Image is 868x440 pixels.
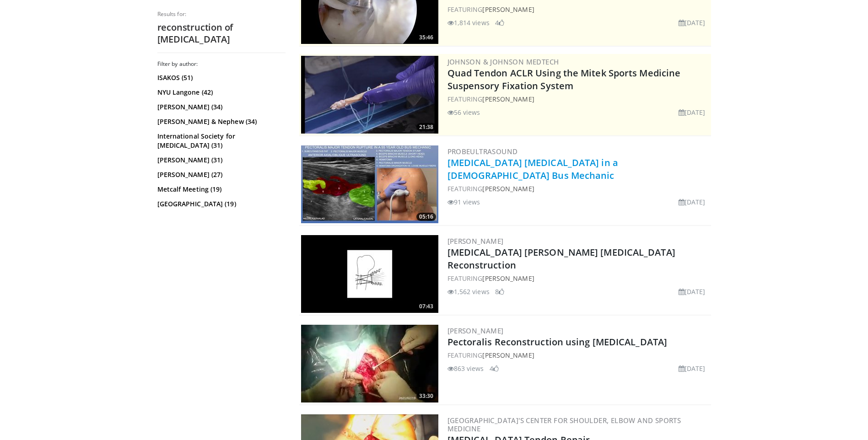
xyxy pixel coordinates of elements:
span: 21:38 [416,123,436,131]
li: [DATE] [679,364,706,373]
li: [DATE] [679,287,706,296]
span: 33:30 [416,392,436,400]
h2: reconstruction of [MEDICAL_DATA] [157,21,286,45]
div: FEATURING [447,5,709,14]
div: FEATURING [447,94,709,104]
a: 05:16 [301,145,438,223]
a: Probeultrasound [447,147,518,156]
a: [PERSON_NAME] [482,95,534,103]
a: [PERSON_NAME] & Nephew (34) [157,117,283,126]
a: [MEDICAL_DATA] [PERSON_NAME] [MEDICAL_DATA] Reconstruction [447,246,675,271]
div: FEATURING [447,274,709,283]
a: [PERSON_NAME] [482,274,534,283]
a: NYU Langone (42) [157,88,283,97]
a: [PERSON_NAME] (31) [157,156,283,165]
a: [GEOGRAPHIC_DATA]'s Center for Shoulder, Elbow and Sports Medicine [447,416,681,433]
li: 4 [490,364,499,373]
h3: Filter by author: [157,60,286,68]
a: 21:38 [301,56,438,134]
a: Metcalf Meeting (19) [157,185,283,194]
div: FEATURING [447,184,709,193]
li: 56 views [447,107,480,117]
span: 05:16 [416,213,436,221]
a: [MEDICAL_DATA] [MEDICAL_DATA] in a [DEMOGRAPHIC_DATA] Bus Mechanic [447,156,618,182]
li: 4 [495,18,504,27]
li: [DATE] [679,107,706,117]
li: [DATE] [679,18,706,27]
a: [PERSON_NAME] [482,5,534,14]
a: ISAKOS (51) [157,73,283,82]
a: 33:30 [301,325,438,402]
a: [PERSON_NAME] (34) [157,102,283,112]
a: Pectoralis Reconstruction using [MEDICAL_DATA] [447,336,668,348]
a: International Society for [MEDICAL_DATA] (31) [157,132,283,150]
li: [DATE] [679,197,706,207]
a: [PERSON_NAME] [482,351,534,360]
li: 91 views [447,197,480,207]
li: 8 [495,287,504,296]
a: [PERSON_NAME] [447,236,504,246]
img: ab9e2b99-7faa-4ed7-a6dc-b00276b1fb02.300x170_q85_crop-smart_upscale.jpg [301,235,438,313]
img: b78fd9da-dc16-4fd1-a89d-538d899827f1.300x170_q85_crop-smart_upscale.jpg [301,56,438,134]
div: FEATURING [447,350,709,360]
a: [GEOGRAPHIC_DATA] (19) [157,199,283,209]
li: 1,562 views [447,287,490,296]
span: 07:43 [416,302,436,311]
li: 1,814 views [447,18,490,27]
a: [PERSON_NAME] [482,184,534,193]
img: 38020ec5-3303-4135-90dc-2d0f91a32069.300x170_q85_crop-smart_upscale.jpg [301,145,438,223]
p: Results for: [157,11,286,18]
span: 35:46 [416,33,436,42]
a: Johnson & Johnson MedTech [447,57,559,66]
img: 54bb026e-2346-4e01-b055-d32d6c59e423.300x170_q85_crop-smart_upscale.jpg [301,325,438,402]
a: [PERSON_NAME] (27) [157,170,283,179]
a: Quad Tendon ACLR Using the Mitek Sports Medicine Suspensory Fixation System [447,67,681,92]
li: 863 views [447,364,484,373]
a: [PERSON_NAME] [447,326,504,335]
a: 07:43 [301,235,438,313]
